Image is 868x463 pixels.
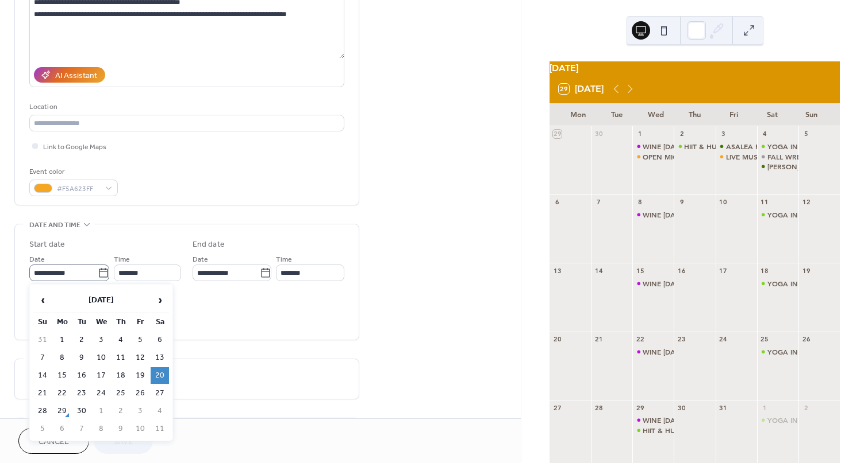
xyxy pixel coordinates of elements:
[677,266,686,275] div: 16
[34,67,105,83] button: AI Assistant
[131,332,149,348] td: 5
[643,279,685,289] div: WINE [DATE]
[112,421,130,437] td: 9
[636,130,644,138] div: 1
[33,314,52,330] th: Su
[636,335,644,344] div: 22
[553,335,562,344] div: 20
[151,367,169,384] td: 20
[757,162,798,172] div: TWYMAN'S RED OAK BARBECUE FOOD TRUCK
[674,142,715,151] div: HIIT & HUSH
[92,332,110,348] td: 3
[53,332,71,348] td: 1
[553,198,562,207] div: 6
[151,349,169,366] td: 13
[757,279,798,289] div: YOGA IN THE GREENHOUSE
[151,314,169,330] th: Sa
[594,198,603,207] div: 7
[802,198,811,207] div: 12
[757,152,798,162] div: FALL WREATH MAKING WITH SOIL & SAVVY
[767,142,863,151] div: YOGA IN THE GREENHOUSE
[92,367,110,384] td: 17
[767,347,863,357] div: YOGA IN THE GREENHOUSE
[72,314,91,330] th: Tu
[757,415,798,425] div: YOGA IN THE GREENHOUSE
[632,142,674,151] div: WINE WEDNESDAY
[151,385,169,402] td: 27
[677,130,686,138] div: 2
[802,130,811,138] div: 5
[553,266,562,275] div: 13
[632,415,674,425] div: WINE WEDNESDAY
[72,385,91,402] td: 23
[92,314,110,330] th: We
[761,335,769,344] div: 25
[555,81,608,97] button: 29[DATE]
[594,403,603,412] div: 28
[716,142,757,151] div: ASALEA FOOD TRUCK
[643,152,701,162] div: OPEN MIC NIGHT
[643,210,685,220] div: WINE [DATE]
[114,254,130,266] span: Time
[151,289,168,312] span: ›
[276,254,292,266] span: Time
[131,385,149,402] td: 26
[53,288,149,313] th: [DATE]
[18,428,89,454] button: Cancel
[33,403,52,419] td: 28
[34,289,51,312] span: ‹
[632,426,674,435] div: HIIT & HUSH
[43,141,106,153] span: Link to Google Maps
[636,198,644,207] div: 8
[719,266,728,275] div: 17
[636,103,675,126] div: Wed
[92,349,110,366] td: 10
[112,349,130,366] td: 11
[719,335,728,344] div: 24
[757,347,798,357] div: YOGA IN THE GREENHOUSE
[643,142,685,151] div: WINE [DATE]
[151,403,169,419] td: 4
[792,103,831,126] div: Sun
[29,166,116,178] div: Event color
[131,349,149,366] td: 12
[757,210,798,220] div: YOGA IN THE GREENHOUSE
[632,279,674,289] div: WINE WEDNESDAY
[636,403,644,412] div: 29
[632,347,674,357] div: WINE WEDNESDAY
[716,152,757,162] div: LIVE MUSIC WITH JOE HOSKINS
[33,385,52,402] td: 21
[719,403,728,412] div: 31
[594,335,603,344] div: 21
[112,314,130,330] th: Th
[598,103,637,126] div: Tue
[92,403,110,419] td: 1
[33,367,52,384] td: 14
[643,415,685,425] div: WINE [DATE]
[112,403,130,419] td: 2
[761,198,769,207] div: 11
[29,219,80,231] span: Date and time
[72,332,91,348] td: 2
[33,349,52,366] td: 7
[594,130,603,138] div: 30
[39,436,69,448] span: Cancel
[719,130,728,138] div: 3
[726,152,843,162] div: LIVE MUSIC WITH [PERSON_NAME]
[53,421,71,437] td: 6
[131,367,149,384] td: 19
[767,415,863,425] div: YOGA IN THE GREENHOUSE
[29,239,65,251] div: Start date
[761,403,769,412] div: 1
[714,103,753,126] div: Fri
[761,130,769,138] div: 4
[193,239,225,251] div: End date
[719,198,728,207] div: 10
[112,332,130,348] td: 4
[594,266,603,275] div: 14
[559,103,598,126] div: Mon
[632,152,674,162] div: OPEN MIC NIGHT
[72,421,91,437] td: 7
[677,403,686,412] div: 30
